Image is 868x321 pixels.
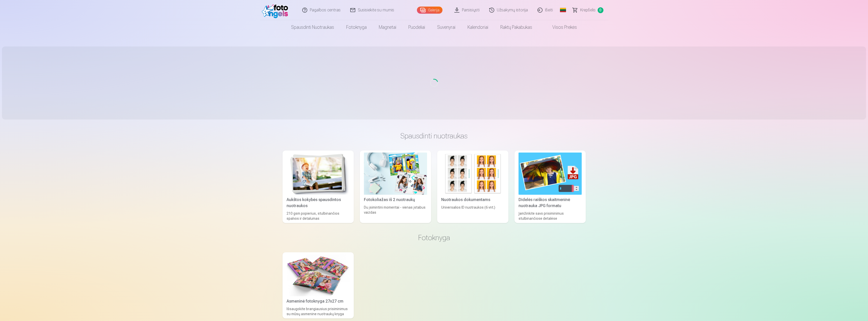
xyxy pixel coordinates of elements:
[364,153,427,195] img: Fotokoliažas iš 2 nuotraukų
[283,252,354,319] a: Asmeninė fotoknyga 27x27 cmAsmeninė fotoknyga 27x27 cmIšsaugokite brangiausius prisiminimus su mū...
[494,20,538,34] a: Raktų pakabukas
[340,20,373,34] a: Fotoknyga
[437,151,508,223] a: Nuotraukos dokumentamsNuotraukos dokumentamsUniversalios ID nuotraukos (6 vnt.)
[285,298,352,304] div: Asmeninė fotoknyga 27x27 cm
[431,20,461,34] a: Suvenyrai
[360,151,431,223] a: Fotokoliažas iš 2 nuotraukųFotokoliažas iš 2 nuotraukųDu įsimintini momentai - vienas įstabus vai...
[517,211,584,221] div: Įamžinkite savo prisiminimus stulbinančiose detalėse
[519,153,582,195] img: Didelės raiškos skaitmeninė nuotrauka JPG formatu
[439,197,506,203] div: Nuotraukos dokumentams
[538,20,583,34] a: Visos prekės
[285,20,340,34] a: Spausdinti nuotraukas
[285,197,352,209] div: Aukštos kokybės spausdintos nuotraukos
[514,151,586,223] a: Didelės raiškos skaitmeninė nuotrauka JPG formatuDidelės raiškos skaitmeninė nuotrauka JPG format...
[287,131,582,140] h3: Spausdinti nuotraukas
[287,153,350,195] img: Aukštos kokybės spausdintos nuotraukos
[598,7,603,13] span: 0
[439,205,506,221] div: Universalios ID nuotraukos (6 vnt.)
[285,306,352,316] div: Išsaugokite brangiausius prisiminimus su mūsų asmenine nuotraukų knyga
[461,20,494,34] a: Kalendoriai
[373,20,402,34] a: Magnetai
[362,197,429,203] div: Fotokoliažas iš 2 nuotraukų
[287,254,350,297] img: Asmeninė fotoknyga 27x27 cm
[402,20,431,34] a: Puodeliai
[517,197,584,209] div: Didelės raiškos skaitmeninė nuotrauka JPG formatu
[580,7,596,13] span: Krepšelis
[262,2,291,18] img: /fa2
[441,153,504,195] img: Nuotraukos dokumentams
[285,211,352,221] div: 210 gsm popierius, stulbinančios spalvos ir detalumas
[283,151,354,223] a: Aukštos kokybės spausdintos nuotraukos Aukštos kokybės spausdintos nuotraukos210 gsm popierius, s...
[287,233,582,242] h3: Fotoknyga
[362,205,429,221] div: Du įsimintini momentai - vienas įstabus vaizdas
[417,7,442,14] a: Galerija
